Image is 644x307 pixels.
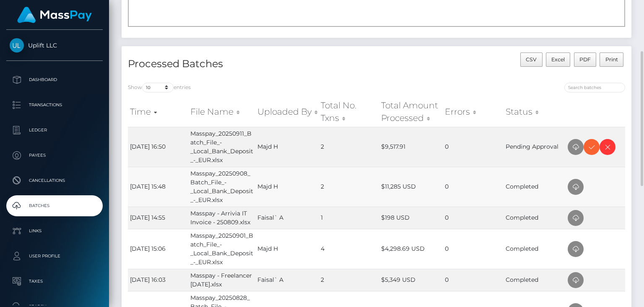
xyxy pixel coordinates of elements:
th: Uploaded By: activate to sort column ascending [255,97,319,127]
td: [DATE] 16:50 [128,127,188,167]
p: Payees [10,149,99,162]
td: [DATE] 15:48 [128,167,188,207]
td: 2 [319,269,379,291]
p: Taxes [10,275,99,288]
span: Uplift LLC [6,42,103,49]
p: Ledger [10,124,99,136]
h4: Processed Batches [128,57,370,71]
span: Print [605,56,618,63]
a: Links [6,220,103,241]
th: Status: activate to sort column ascending [504,97,566,127]
a: Cancellations [6,170,103,191]
span: PDF [579,56,591,63]
td: 0 [443,167,504,207]
td: $4,298.69 USD [379,229,443,269]
td: 2 [319,167,379,207]
span: CSV [526,56,537,63]
td: Majd H [255,229,319,269]
td: $9,517.91 [379,127,443,167]
th: Time: activate to sort column ascending [128,97,188,127]
td: Majd H [255,127,319,167]
th: Errors: activate to sort column ascending [443,97,504,127]
p: Dashboard [10,73,99,86]
th: Total No. Txns: activate to sort column ascending [319,97,379,127]
td: $198 USD [379,207,443,229]
td: [DATE] 16:03 [128,269,188,291]
th: File Name: activate to sort column ascending [188,97,255,127]
td: Completed [504,167,566,207]
td: 0 [443,127,504,167]
a: Batches [6,195,103,216]
td: Masspay_20250901_Batch_File_-_Local_Bank_Deposit_-_EUR.xlsx [188,229,255,269]
p: Transactions [10,99,99,111]
td: Masspay_20250908_Batch_File_-_Local_Bank_Deposit_-_EUR.xlsx [188,167,255,207]
a: Transactions [6,94,103,115]
td: [DATE] 14:55 [128,207,188,229]
a: Payees [6,145,103,166]
a: Dashboard [6,69,103,90]
button: Print [600,52,623,67]
button: Excel [546,52,571,67]
p: Cancellations [10,174,99,187]
label: Show entries [128,83,191,92]
p: User Profile [10,250,99,262]
td: Faisal` A [255,269,319,291]
td: 0 [443,269,504,291]
td: Completed [504,229,566,269]
a: User Profile [6,246,103,267]
input: Search batches [564,83,625,92]
td: $11,285 USD [379,167,443,207]
th: Total Amount Processed: activate to sort column ascending [379,97,443,127]
td: Completed [504,269,566,291]
td: 0 [443,207,504,229]
p: Links [10,225,99,237]
td: Majd H [255,167,319,207]
td: Masspay - Arrivia IT Invoice - 250809.xlsx [188,207,255,229]
td: 0 [443,229,504,269]
a: Taxes [6,271,103,292]
td: [DATE] 15:06 [128,229,188,269]
td: 4 [319,229,379,269]
td: 1 [319,207,379,229]
td: $5,349 USD [379,269,443,291]
p: Batches [10,199,99,212]
td: 2 [319,127,379,167]
button: CSV [520,52,543,67]
a: Ledger [6,120,103,141]
td: Masspay - Freelancer [DATE].xlsx [188,269,255,291]
td: Completed [504,207,566,229]
img: Uplift LLC [10,38,24,52]
span: Excel [551,56,565,63]
td: Faisal` A [255,207,319,229]
td: Pending Approval [504,127,566,167]
button: PDF [574,52,597,67]
td: Masspay_20250911_Batch_File_-_Local_Bank_Deposit_-_EUR.xlsx [188,127,255,167]
select: Showentries [142,83,174,92]
img: MassPay Logo [17,7,92,23]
